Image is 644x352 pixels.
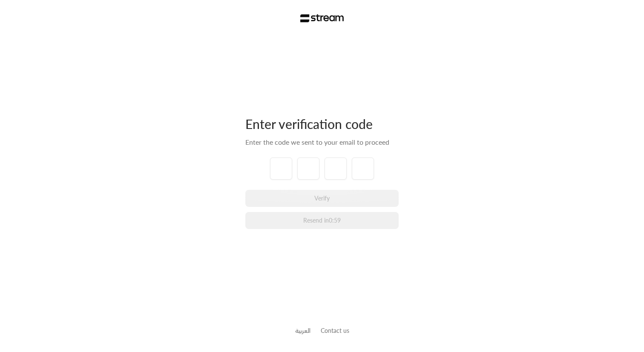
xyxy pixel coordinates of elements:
[321,326,349,335] button: Contact us
[321,327,349,334] a: Contact us
[300,14,344,23] img: Stream Logo
[245,116,399,132] div: Enter verification code
[295,323,310,338] a: العربية
[245,137,399,147] div: Enter the code we sent to your email to proceed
